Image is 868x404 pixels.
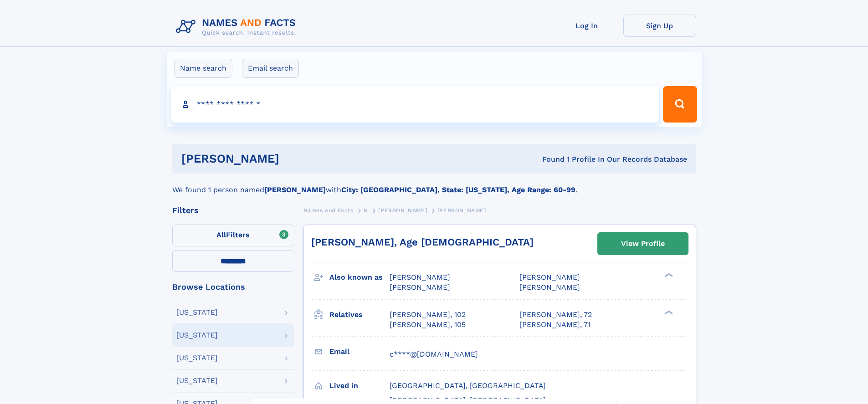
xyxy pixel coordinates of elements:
h1: [PERSON_NAME] [181,153,411,164]
b: City: [GEOGRAPHIC_DATA], State: [US_STATE], Age Range: 60-99 [341,185,575,194]
a: [PERSON_NAME], Age [DEMOGRAPHIC_DATA] [311,236,534,248]
span: [GEOGRAPHIC_DATA], [GEOGRAPHIC_DATA] [390,381,546,390]
span: [PERSON_NAME] [390,273,450,281]
a: [PERSON_NAME], 105 [390,320,466,330]
input: search input [171,86,659,123]
a: [PERSON_NAME], 72 [519,310,592,320]
span: [PERSON_NAME] [378,207,427,214]
div: Browse Locations [172,283,294,291]
span: [PERSON_NAME] [519,273,580,281]
span: [PERSON_NAME] [519,283,580,291]
img: Logo Names and Facts [172,15,303,39]
div: [US_STATE] [176,354,218,362]
div: ❯ [663,272,673,278]
span: All [216,230,226,239]
a: [PERSON_NAME], 102 [390,310,466,320]
h3: Lived in [329,378,390,394]
h3: Also known as [329,270,390,285]
div: Found 1 Profile In Our Records Database [411,154,687,164]
div: We found 1 person named with . [172,174,696,195]
label: Name search [174,59,232,78]
a: View Profile [598,233,688,255]
a: Names and Facts [303,205,354,216]
span: N [364,207,368,214]
h3: Email [329,344,390,359]
div: [US_STATE] [176,309,218,316]
a: [PERSON_NAME] [378,205,427,216]
b: [PERSON_NAME] [264,185,326,194]
div: [US_STATE] [176,332,218,339]
a: Sign Up [623,15,696,37]
a: N [364,205,368,216]
label: Filters [172,225,294,246]
label: Email search [242,59,299,78]
div: Filters [172,206,294,215]
a: Log In [550,15,623,37]
h3: Relatives [329,307,390,322]
div: View Profile [621,233,665,254]
span: [PERSON_NAME] [390,283,450,291]
div: [US_STATE] [176,377,218,384]
div: ❯ [663,309,673,315]
span: [PERSON_NAME] [437,207,486,214]
button: Search Button [663,86,697,123]
a: [PERSON_NAME], 71 [519,320,591,330]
